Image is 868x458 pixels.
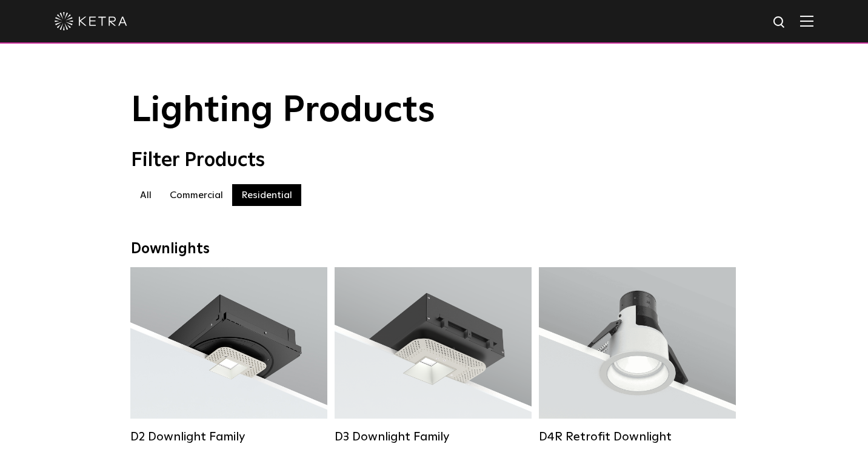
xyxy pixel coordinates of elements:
[131,93,435,129] span: Lighting Products
[55,12,127,30] img: ketra-logo-2019-white
[131,241,737,258] div: Downlights
[772,15,787,30] img: search icon
[335,267,532,443] a: D3 Downlight Family Lumen Output:700 / 900 / 1100Colors:White / Black / Silver / Bronze / Paintab...
[161,184,232,206] label: Commercial
[131,184,161,206] label: All
[232,184,301,206] label: Residential
[800,15,813,27] img: Hamburger%20Nav.svg
[130,430,327,444] div: D2 Downlight Family
[539,267,736,443] a: D4R Retrofit Downlight Lumen Output:800Colors:White / BlackBeam Angles:15° / 25° / 40° / 60°Watta...
[539,430,736,444] div: D4R Retrofit Downlight
[130,267,327,443] a: D2 Downlight Family Lumen Output:1200Colors:White / Black / Gloss Black / Silver / Bronze / Silve...
[335,430,532,444] div: D3 Downlight Family
[131,149,737,172] div: Filter Products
